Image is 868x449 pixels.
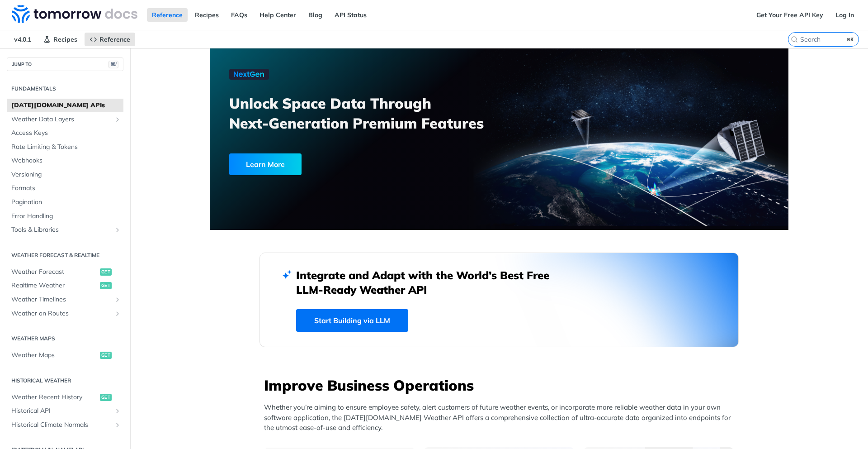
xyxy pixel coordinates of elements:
button: Show subpages for Weather on Routes [114,310,121,317]
a: Historical APIShow subpages for Historical API [7,404,123,418]
a: Error Handling [7,210,123,223]
span: Access Keys [11,129,121,138]
h2: Integrate and Adapt with the World’s Best Free LLM-Ready Weather API [296,268,563,297]
span: Reference [99,35,130,43]
a: Reference [147,8,188,22]
a: Weather Data LayersShow subpages for Weather Data Layers [7,113,123,126]
a: Weather Forecastget [7,265,123,279]
a: Help Center [255,8,301,22]
span: Weather Recent History [11,393,98,402]
a: API Status [330,8,372,22]
kbd: ⌘K [845,35,856,44]
a: Weather Recent Historyget [7,391,123,404]
a: Formats [7,182,123,195]
a: Get Your Free API Key [751,8,828,22]
h2: Historical Weather [7,377,123,385]
a: Access Keys [7,126,123,140]
a: Weather on RoutesShow subpages for Weather on Routes [7,307,123,320]
span: Rate Limiting & Tokens [11,143,121,152]
button: Show subpages for Historical Climate Normals [114,421,121,429]
h3: Unlock Space Data Through Next-Generation Premium Features [229,93,509,133]
span: Recipes [53,35,77,43]
a: Blog [303,8,327,22]
div: Learn More [229,153,302,175]
span: Weather Data Layers [11,115,112,124]
button: Show subpages for Weather Timelines [114,296,121,303]
h3: Improve Business Operations [264,375,739,395]
span: get [100,268,112,276]
h2: Weather Maps [7,334,123,343]
a: Start Building via LLM [296,309,408,332]
span: Historical API [11,406,112,416]
span: Versioning [11,170,121,179]
a: Recipes [190,8,224,22]
span: Formats [11,184,121,193]
a: Realtime Weatherget [7,279,123,292]
span: Tools & Libraries [11,225,112,234]
span: Realtime Weather [11,281,98,290]
span: Webhooks [11,156,121,165]
h2: Fundamentals [7,85,123,93]
a: Log In [830,8,859,22]
h2: Weather Forecast & realtime [7,251,123,259]
span: Weather on Routes [11,309,112,318]
span: Weather Forecast [11,267,98,277]
a: Tools & LibrariesShow subpages for Tools & Libraries [7,223,123,237]
button: Show subpages for Tools & Libraries [114,226,121,234]
button: JUMP TO⌘/ [7,57,123,71]
span: Weather Timelines [11,295,112,304]
span: ⌘/ [108,61,118,68]
span: get [100,394,112,401]
a: Weather TimelinesShow subpages for Weather Timelines [7,293,123,306]
span: v4.0.1 [9,33,36,46]
span: Pagination [11,198,121,207]
img: NextGen [229,69,269,80]
a: Weather Mapsget [7,349,123,362]
a: Reference [85,33,135,46]
p: Whether you’re aiming to ensure employee safety, alert customers of future weather events, or inc... [264,402,739,433]
a: Versioning [7,168,123,182]
button: Show subpages for Historical API [114,407,121,415]
svg: Search [791,36,798,43]
img: Tomorrow.io Weather API Docs [12,5,137,23]
a: Rate Limiting & Tokens [7,140,123,154]
span: Historical Climate Normals [11,420,112,430]
a: Recipes [38,33,82,46]
span: get [100,282,112,289]
span: Weather Maps [11,351,98,360]
span: Error Handling [11,212,121,221]
a: Webhooks [7,154,123,167]
a: FAQs [226,8,252,22]
button: Show subpages for Weather Data Layers [114,116,121,123]
span: get [100,352,112,359]
span: [DATE][DOMAIN_NAME] APIs [11,101,121,110]
a: Pagination [7,196,123,209]
a: [DATE][DOMAIN_NAME] APIs [7,99,123,112]
a: Learn More [229,153,453,175]
a: Historical Climate NormalsShow subpages for Historical Climate Normals [7,418,123,432]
